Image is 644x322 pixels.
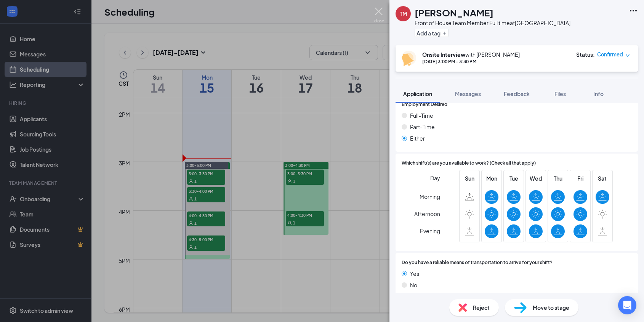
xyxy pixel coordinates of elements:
[551,174,565,183] span: Thu
[420,190,440,203] span: Morning
[422,51,465,58] b: Onsite Interview
[554,90,566,97] span: Files
[420,224,440,238] span: Evening
[415,29,449,37] button: PlusAdd a tag
[402,101,447,108] span: Employment Desired
[403,90,432,97] span: Application
[410,123,435,131] span: Part-Time
[400,10,407,18] div: TM
[415,6,493,19] h1: [PERSON_NAME]
[410,134,425,143] span: Either
[507,174,521,183] span: Tue
[442,31,447,35] svg: Plus
[574,174,587,183] span: Fri
[533,303,569,312] span: Move to stage
[410,269,419,278] span: Yes
[576,51,595,58] div: Status :
[629,6,638,15] svg: Ellipses
[485,174,498,183] span: Mon
[625,53,630,58] span: down
[529,174,543,183] span: Wed
[504,90,530,97] span: Feedback
[473,303,490,312] span: Reject
[410,111,433,120] span: Full-Time
[596,174,609,183] span: Sat
[422,51,520,58] div: with [PERSON_NAME]
[618,296,636,314] div: Open Intercom Messenger
[455,90,481,97] span: Messages
[597,51,623,58] span: Confirmed
[414,207,440,221] span: Afternoon
[415,19,570,27] div: Front of House Team Member Full time at [GEOGRAPHIC_DATA]
[463,174,476,183] span: Sun
[402,160,536,167] span: Which shift(s) are you available to work? (Check all that apply)
[430,174,440,182] span: Day
[593,90,604,97] span: Info
[402,259,553,266] span: Do you have a reliable means of transportation to arrive for your shift?
[410,281,417,289] span: No
[422,58,520,65] div: [DATE] 3:00 PM - 3:30 PM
